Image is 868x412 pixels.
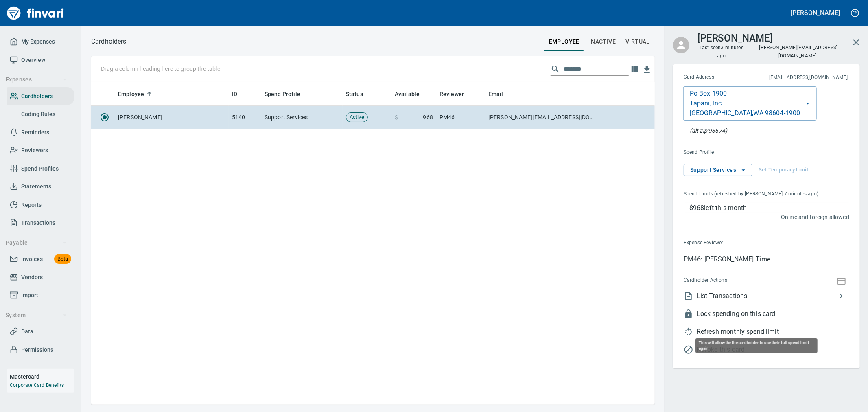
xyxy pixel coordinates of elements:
[684,276,781,285] span: Cardholder Actions
[759,44,838,59] span: [PERSON_NAME][EMAIL_ADDRESS][DOMAIN_NAME]
[759,165,808,175] span: Set Temporary Limit
[697,291,836,301] span: List Transactions
[7,214,74,232] a: Transactions
[684,73,742,81] span: Card Address
[684,164,752,176] button: Support Services
[91,37,127,46] nav: breadcrumb
[21,109,55,119] span: Coding Rules
[7,33,74,51] a: My Expenses
[641,64,653,76] button: Download Table
[21,127,49,138] span: Reminders
[684,254,849,264] p: PM46: [PERSON_NAME] Time
[232,89,248,99] span: ID
[395,113,398,121] span: $
[717,45,743,59] time: 3 minutes ago
[2,72,70,87] button: Expenses
[689,203,849,213] p: $968 left this month
[115,106,229,129] td: [PERSON_NAME]
[690,89,727,99] p: Po Box 1900
[118,89,155,99] span: Employee
[7,178,74,196] a: Statements
[21,200,42,210] span: Reports
[21,327,33,337] span: Data
[2,235,70,250] button: Payable
[7,141,74,160] a: Reviewers
[684,239,785,247] span: Expense Reviewer
[395,89,420,99] span: Available
[791,9,840,17] h5: [PERSON_NAME]
[7,341,74,359] a: Permissions
[21,182,51,192] span: Statements
[54,254,71,264] span: Beta
[7,268,74,287] a: Vendors
[690,108,800,118] p: [GEOGRAPHIC_DATA] , WA 98604-1900
[346,89,363,99] span: Status
[21,345,53,355] span: Permissions
[835,275,848,286] button: Show Card Number
[439,89,464,99] span: Reviewer
[625,37,650,47] span: virtual
[91,37,127,46] p: Cardholders
[7,196,74,214] a: Reports
[21,91,53,101] span: Cardholders
[423,113,433,121] span: 968
[697,31,773,44] h3: [PERSON_NAME]
[265,89,300,99] span: Spend Profile
[346,89,374,99] span: Status
[229,106,261,129] td: 5140
[697,309,849,319] span: Lock spending on this card
[7,123,74,142] a: Reminders
[395,89,430,99] span: Available
[6,310,67,320] span: System
[589,37,616,47] span: Inactive
[485,106,599,129] td: [PERSON_NAME][EMAIL_ADDRESS][DOMAIN_NAME]
[7,250,74,268] a: InvoicesBeta
[690,127,727,135] p: At the pump (or any AVS check), this zip will also be accepted
[742,74,848,82] span: This is the email address for cardholder receipts
[265,89,311,99] span: Spend Profile
[7,105,74,123] a: Coding Rules
[7,286,74,305] a: Import
[10,382,64,388] a: Corporate Card Benefits
[7,51,74,69] a: Overview
[684,190,833,198] span: Spend Limits (refreshed by [PERSON_NAME] 7 minutes ago)
[697,44,746,60] span: Last seen
[21,145,48,156] span: Reviewers
[436,106,485,129] td: PM46
[21,37,55,47] span: My Expenses
[10,372,74,381] h6: Mastercard
[21,218,55,228] span: Transactions
[232,89,237,99] span: ID
[21,55,45,65] span: Overview
[7,322,74,341] a: Data
[677,213,849,221] p: Online and foreign allowed
[21,290,38,300] span: Import
[101,65,220,73] p: Drag a column heading here to group the table
[690,165,746,175] span: Support Services
[549,37,579,47] span: employee
[118,89,144,99] span: Employee
[6,75,67,85] span: Expenses
[5,3,66,23] img: Finvari
[21,164,59,174] span: Spend Profiles
[697,345,849,355] span: Revoke this card
[21,272,43,283] span: Vendors
[697,327,849,337] span: Refresh monthly spend limit
[756,164,810,176] button: Set Temporary Limit
[6,238,67,248] span: Payable
[2,308,70,323] button: System
[21,254,43,264] span: Invoices
[439,89,474,99] span: Reviewer
[346,114,367,121] span: Active
[7,160,74,178] a: Spend Profiles
[488,89,503,99] span: Email
[261,106,343,129] td: Support Services
[7,87,74,105] a: Cardholders
[690,99,722,108] p: Tapani, Inc
[488,89,514,99] span: Email
[683,86,817,121] button: Po Box 1900Tapani, Inc[GEOGRAPHIC_DATA],WA 98604-1900
[789,7,842,19] button: [PERSON_NAME]
[684,149,781,157] span: Spend Profile
[846,33,866,52] button: Close cardholder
